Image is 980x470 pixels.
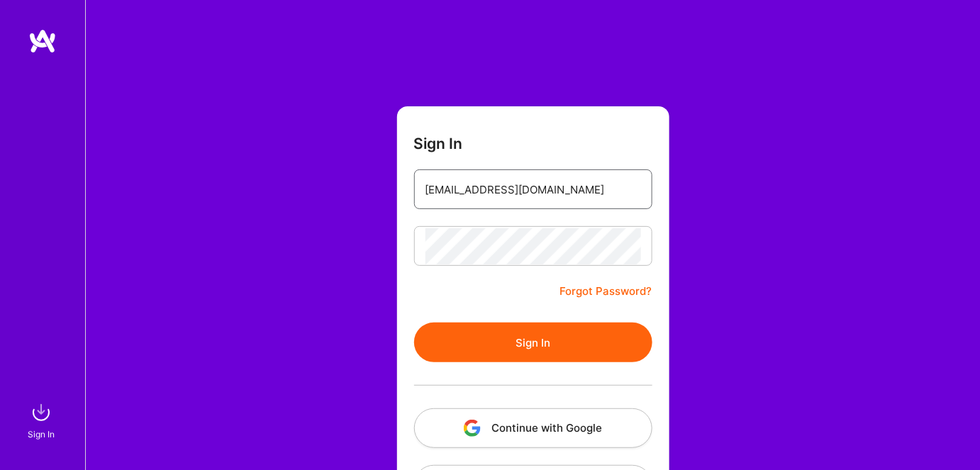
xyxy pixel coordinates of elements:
div: Sign In [28,427,55,442]
img: sign in [27,398,55,427]
input: Email... [425,172,641,208]
button: Sign In [414,323,652,362]
a: sign inSign In [30,398,55,442]
img: icon [464,420,481,437]
h3: Sign In [414,135,463,152]
button: Continue with Google [414,408,652,448]
a: Forgot Password? [560,283,652,300]
img: logo [28,28,57,54]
